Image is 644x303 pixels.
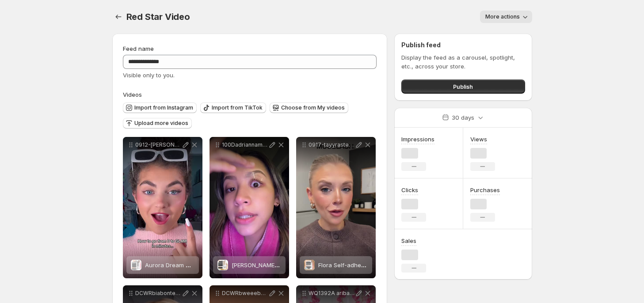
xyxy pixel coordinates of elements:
[401,80,525,94] button: Publish
[309,290,354,297] p: WQ1392A aribaricarii 2025825
[222,141,268,148] p: 100Dadriannamariiee2025912
[134,120,188,127] span: Upload more videos
[210,137,289,278] div: 100Dadriannamariiee2025912ATHENA Lash Clusters Kit[PERSON_NAME] Clusters Kit
[222,290,268,297] p: DCWRbweeebweee2025919
[123,72,175,79] span: Visible only to you.
[270,102,348,113] button: Choose from My videos
[281,104,345,111] span: Choose from My videos
[131,260,141,270] img: Aurora Dream Dual-Layer Lash Kit (Self-Adhesive Upper & Lower Lash Set)
[126,11,190,22] span: Red Star Video
[304,260,315,270] img: Flora Self-adhensive Lash Kit
[470,135,487,144] h3: Views
[401,236,416,245] h3: Sales
[123,45,154,52] span: Feed name
[309,141,354,148] p: 0917-tayyrastetter-1999
[401,186,418,194] h3: Clicks
[318,261,399,269] span: Flora Self-adhensive Lash Kit
[212,104,263,111] span: Import from TikTok
[135,141,181,148] p: 0912-[PERSON_NAME]
[112,11,125,23] button: Settings
[123,137,202,278] div: 0912-[PERSON_NAME]Aurora Dream Dual-Layer Lash Kit (Self-Adhesive Upper & Lower Lash Set)Aurora D...
[453,82,473,91] span: Publish
[200,102,266,113] button: Import from TikTok
[123,102,197,113] button: Import from Instagram
[123,91,142,98] span: Videos
[470,186,500,194] h3: Purchases
[401,135,434,144] h3: Impressions
[135,290,181,297] p: DCWRbiabontempi 202599
[452,113,474,122] p: 30 days
[134,104,193,111] span: Import from Instagram
[296,137,376,278] div: 0917-tayyrastetter-1999Flora Self-adhensive Lash KitFlora Self-adhensive Lash Kit
[480,11,532,23] button: More actions
[232,261,309,269] span: [PERSON_NAME] Clusters Kit
[217,260,228,270] img: ATHENA Lash Clusters Kit
[485,13,520,20] span: More actions
[123,118,192,129] button: Upload more videos
[145,261,353,269] span: Aurora Dream Dual-Layer Lash Kit (Self-Adhesive Upper & Lower Lash Set)
[401,53,525,71] p: Display the feed as a carousel, spotlight, etc., across your store.
[401,41,525,49] h2: Publish feed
